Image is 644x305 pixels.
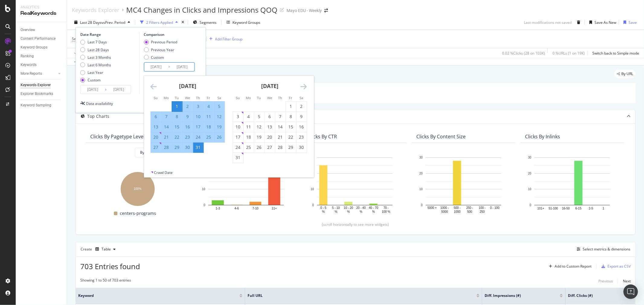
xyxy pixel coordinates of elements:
div: Add to Custom Report [555,265,591,268]
div: 19 [214,124,224,130]
svg: A chart. [199,154,293,214]
div: 18 [243,134,254,140]
button: Export as CSV [599,262,631,271]
a: Ranking [21,53,62,59]
div: Keyword Sampling [21,102,51,108]
small: Su [236,96,240,100]
div: 21 [161,134,171,140]
td: Selected as start date. Tuesday, July 1, 2025 [172,101,182,112]
svg: A chart. [90,169,184,207]
div: 19 [254,134,264,140]
text: 250 - [466,206,473,209]
div: Export as CSV [607,264,631,269]
div: 22 [172,134,182,140]
div: Create [81,244,118,254]
td: Choose Monday, August 4, 2025 as your check-out date. It’s available. [243,112,254,122]
text: 5000 + [428,206,437,209]
div: 30 [182,144,193,150]
div: 3 [193,103,203,109]
td: Selected. Saturday, July 19, 2025 [214,122,225,132]
div: 6 [264,114,275,120]
td: Choose Tuesday, August 19, 2025 as your check-out date. It’s available. [254,132,264,142]
td: Choose Tuesday, August 12, 2025 as your check-out date. It’s available. [254,122,264,132]
div: quarter over quarter [80,93,631,98]
text: 2-5 [589,207,593,210]
div: A chart. [525,154,619,214]
div: Crawl Date [154,170,173,175]
div: 8 [172,114,182,120]
div: 29 [286,144,296,150]
td: Selected. Thursday, July 17, 2025 [193,122,203,132]
text: 5 - 10 [332,206,340,209]
div: 11 [203,114,214,120]
div: 29 [172,144,182,150]
div: Keywords [21,62,37,68]
div: Custom [151,55,164,60]
div: Previous [598,278,613,284]
td: Selected. Monday, July 14, 2025 [161,122,172,132]
div: Previous Year [144,47,177,52]
td: Choose Friday, August 8, 2025 as your check-out date. It’s available. [286,112,296,122]
span: Segments [200,20,216,25]
td: Selected. Friday, July 4, 2025 [203,101,214,112]
div: 17 [233,134,243,140]
td: Selected. Thursday, July 24, 2025 [193,132,203,142]
div: 24 [193,134,203,140]
td: Selected. Monday, July 21, 2025 [161,132,172,142]
div: 31 [233,155,243,161]
td: Choose Friday, August 1, 2025 as your check-out date. It’s available. [286,101,296,112]
td: Choose Friday, August 22, 2025 as your check-out date. It’s available. [286,132,296,142]
td: Choose Friday, August 15, 2025 as your check-out date. It’s available. [286,122,296,132]
td: Choose Sunday, August 10, 2025 as your check-out date. It’s available. [233,122,243,132]
div: Clicks By CTR [308,134,337,140]
div: Last 7 Days [80,39,111,45]
button: Add to Custom Report [546,262,591,271]
a: Keyword Sampling [21,102,62,108]
a: Overview [21,27,62,33]
div: 25 [203,134,214,140]
td: Selected. Friday, July 11, 2025 [203,112,214,122]
text: 30 [528,156,532,159]
div: Add Filter Group [215,36,242,42]
td: Choose Tuesday, August 5, 2025 as your check-out date. It’s available. [254,112,264,122]
small: We [185,96,190,100]
div: 10 [233,124,243,130]
div: 22 [286,134,296,140]
div: Content Performance [21,36,56,42]
div: 31 [193,144,203,150]
a: Keywords [21,62,62,68]
div: 16 [296,124,306,130]
strong: [DATE] [179,82,196,90]
td: Selected. Wednesday, July 23, 2025 [182,132,193,142]
div: 24 [233,144,243,150]
td: Selected. Monday, July 7, 2025 [161,112,172,122]
div: Save As New [594,20,616,25]
div: Keywords Explorer [72,7,119,13]
button: Table [93,244,118,254]
div: 4 [203,103,214,109]
div: Table [101,247,111,251]
div: Custom [80,77,111,83]
div: 25 [243,144,254,150]
div: Explorer Bookmarks [21,91,53,97]
div: Select metrics & dimensions [583,247,630,252]
div: 17 [193,124,203,130]
small: Fr [289,96,292,100]
div: 9 [182,114,193,120]
text: 16-50 [562,207,570,210]
td: Selected. Wednesday, July 9, 2025 [182,112,193,122]
div: Last 3 Months [80,55,111,60]
div: Last Year [80,70,111,75]
text: 40 - 70 [369,206,379,209]
small: Su [154,96,158,100]
td: Choose Thursday, August 14, 2025 as your check-out date. It’s available. [275,122,286,132]
text: 5000 [441,210,448,213]
div: 21 [275,134,285,140]
div: 8 [286,114,296,120]
td: Selected. Monday, July 28, 2025 [161,142,172,152]
text: 500 [467,210,472,213]
button: Next [623,278,631,285]
div: 18 [203,124,214,130]
div: 7 [275,114,285,120]
input: Start Date [81,85,105,94]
